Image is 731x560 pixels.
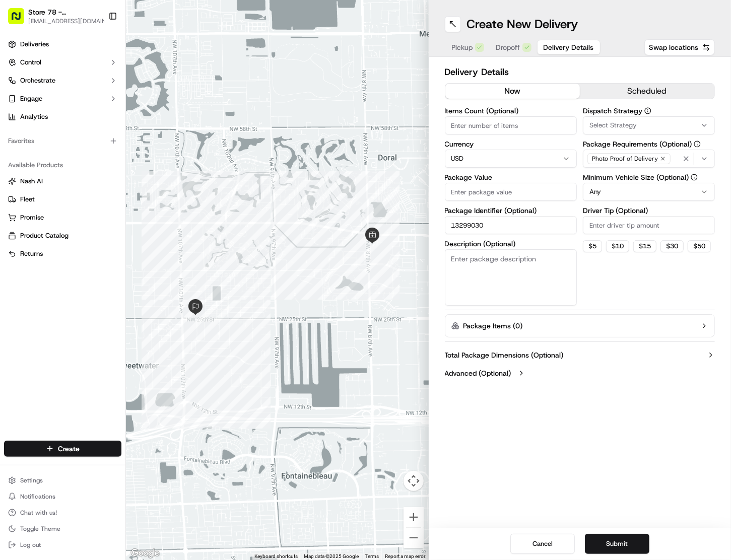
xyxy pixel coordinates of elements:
[404,471,424,491] button: Map camera controls
[445,350,564,360] label: Total Package Dimensions (Optional)
[649,42,698,52] span: Swap locations
[20,525,60,533] span: Toggle Theme
[592,155,658,163] span: Photo Proof of Delivery
[585,534,649,554] button: Submit
[583,207,715,214] label: Driver Tip (Optional)
[583,116,715,134] button: Select Strategy
[583,174,715,181] label: Minimum Vehicle Size (Optional)
[583,216,715,234] input: Enter driver tip amount
[445,141,577,148] label: Currency
[20,509,57,517] span: Chat with us!
[445,116,577,134] input: Enter number of items
[21,96,39,114] img: 1727276513143-84d647e1-66c0-4f92-a045-3c9f9f5dfd92
[445,207,577,214] label: Package Identifier (Optional)
[10,147,26,163] img: Joana Marie Avellanoza
[583,240,602,252] button: $5
[20,94,42,103] span: Engage
[4,473,121,487] button: Settings
[445,216,577,234] input: Enter package identifier
[4,4,104,28] button: Store 78 - [MEDICAL_DATA] ([GEOGRAPHIC_DATA]) (Just Salad)[EMAIL_ADDRESS][DOMAIN_NAME]
[20,76,55,85] span: Orchestrate
[445,65,715,79] h2: Delivery Details
[20,225,77,235] span: Knowledge Base
[20,184,28,192] img: 1736555255976-a54dd68f-1ca7-489b-9aae-adbdc363a1c4
[20,40,49,49] span: Deliveries
[589,121,637,130] span: Select Strategy
[81,221,166,239] a: 💻API Documentation
[365,553,379,559] a: Terms (opens in new tab)
[20,231,69,240] span: Product Catalog
[8,195,117,204] a: Fleet
[10,131,68,139] div: Past conversations
[95,225,162,235] span: API Documentation
[8,231,117,240] a: Product Catalog
[510,534,575,554] button: Cancel
[4,173,121,189] button: Nash AI
[644,39,715,55] button: Swap locations
[20,493,55,501] span: Notifications
[583,150,715,168] button: Photo Proof of Delivery
[141,156,162,164] span: [DATE]
[467,16,578,32] h1: Create New Delivery
[4,157,121,173] div: Available Products
[4,506,121,520] button: Chat with us!
[76,183,79,191] span: •
[660,240,684,252] button: $30
[644,107,651,114] button: Dispatch Strategy
[445,368,715,378] button: Advanced (Optional)
[45,96,165,106] div: Start new chat
[128,547,162,560] img: Google
[4,73,121,89] button: Orchestrate
[385,553,426,559] a: Report a map error
[20,177,43,186] span: Nash AI
[20,249,43,258] span: Returns
[445,314,715,337] button: Package Items (0)
[445,240,577,247] label: Description (Optional)
[463,321,523,331] label: Package Items ( 0 )
[20,213,44,222] span: Promise
[45,106,139,114] div: We're available if you need us!
[4,109,121,125] a: Analytics
[4,91,121,107] button: Engage
[445,174,577,181] label: Package Value
[20,112,48,121] span: Analytics
[691,174,698,181] button: Minimum Vehicle Size (Optional)
[4,36,121,52] a: Deliveries
[171,99,183,111] button: Start new chat
[31,156,134,164] span: [PERSON_NAME] [PERSON_NAME]
[10,10,30,30] img: Nash
[4,441,121,457] button: Create
[100,250,122,257] span: Pylon
[8,249,117,258] a: Returns
[8,177,117,186] a: Nash AI
[445,183,577,201] input: Enter package value
[10,226,18,234] div: 📗
[20,157,28,165] img: 1736555255976-a54dd68f-1ca7-489b-9aae-adbdc363a1c4
[304,553,359,559] span: Map data ©2025 Google
[156,129,183,141] button: See all
[128,547,162,560] a: Open this area in Google Maps (opens a new window)
[4,133,121,149] div: Favorites
[445,350,715,360] button: Total Package Dimensions (Optional)
[71,249,122,257] a: Powered byPylon
[4,538,121,552] button: Log out
[31,183,74,191] span: Regen Pajulas
[20,476,43,484] span: Settings
[445,84,580,99] button: now
[606,240,629,252] button: $10
[28,7,103,17] button: Store 78 - [MEDICAL_DATA] ([GEOGRAPHIC_DATA]) (Just Salad)
[4,246,121,262] button: Returns
[10,174,26,190] img: Regen Pajulas
[4,54,121,71] button: Control
[4,209,121,226] button: Promise
[404,507,424,527] button: Zoom in
[633,240,656,252] button: $15
[544,42,594,52] span: Delivery Details
[404,528,424,548] button: Zoom out
[688,240,711,252] button: $50
[20,541,41,549] span: Log out
[10,40,183,56] p: Welcome 👋
[136,156,139,164] span: •
[583,141,715,148] label: Package Requirements (Optional)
